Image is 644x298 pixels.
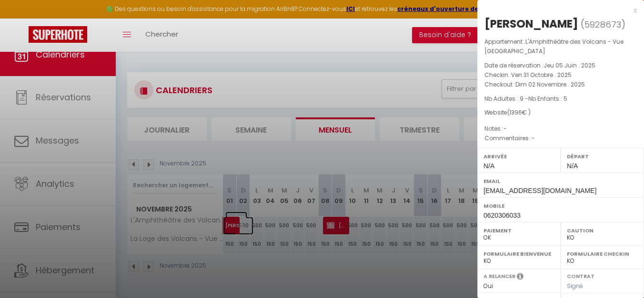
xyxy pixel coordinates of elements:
p: Checkout : [484,80,637,89]
label: Caution [567,226,638,235]
span: N/A [483,162,494,170]
label: Mobile [483,201,638,211]
span: L'Amphithéâtre des Volcans - Vue [GEOGRAPHIC_DATA] [484,38,624,55]
div: [PERSON_NAME] [484,16,578,31]
i: Sélectionner OUI si vous souhaiter envoyer les séquences de messages post-checkout [517,272,523,283]
span: 1396 [510,108,522,116]
p: Commentaires : [484,134,637,143]
span: Ven 31 Octobre . 2025 [511,71,572,79]
span: 0620306033 [483,211,521,219]
span: - [532,134,535,142]
span: Jeu 05 Juin . 2025 [543,61,595,69]
p: Checkin : [484,70,637,80]
label: Départ [567,152,638,161]
label: Paiement [483,226,554,235]
span: - [503,125,507,133]
div: Website [484,108,637,117]
span: N/A [567,162,578,170]
div: x [477,5,637,16]
span: ( ) [581,18,625,31]
span: Dim 02 Novembre . 2025 [515,80,585,88]
span: Nb Adultes : 9 - [484,95,567,103]
label: Formulaire Bienvenue [483,249,554,259]
span: Signé [567,282,583,290]
label: A relancer [483,272,515,280]
label: Email [483,176,638,186]
span: 5928673 [584,19,621,30]
span: ( € ) [507,108,531,116]
p: Date de réservation : [484,61,637,70]
p: Notes : [484,124,637,134]
button: Ouvrir le widget de chat LiveChat [8,4,36,32]
label: Formulaire Checkin [567,249,638,259]
span: [EMAIL_ADDRESS][DOMAIN_NAME] [483,187,596,194]
label: Contrat [567,272,594,279]
p: Appartement : [484,37,637,56]
span: Nb Enfants : 5 [528,95,567,103]
label: Arrivée [483,152,554,161]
